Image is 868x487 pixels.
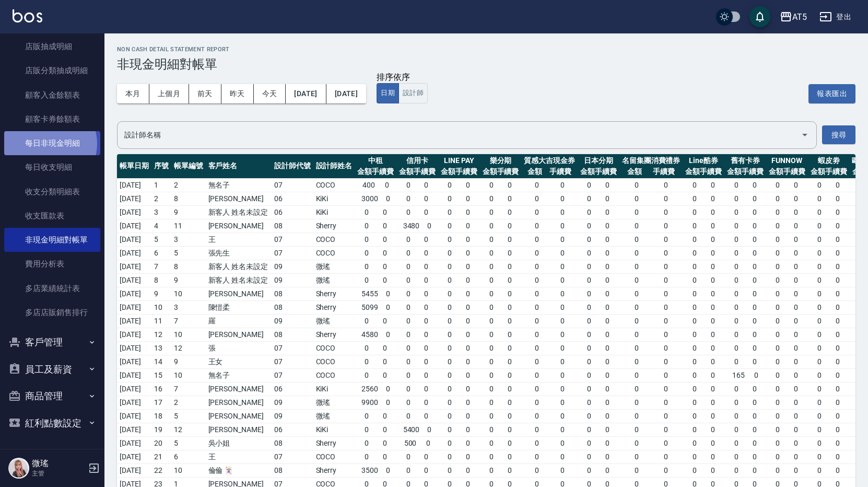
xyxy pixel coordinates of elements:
span: 0 [587,248,591,259]
td: [DATE] [117,205,151,219]
span: 0 [734,193,738,204]
span: 400 [362,180,375,191]
span: 手續費 [497,166,519,177]
span: 0 [664,275,668,286]
span: 0 [587,180,591,191]
span: 0 [365,207,369,218]
span: 0 [664,234,668,245]
span: 0 [508,248,512,259]
span: 金額 [769,166,783,177]
span: 0 [448,193,452,204]
span: 0 [587,275,591,286]
span: 0 [448,248,452,259]
td: Sherry [313,219,355,233]
td: [DATE] [117,178,151,192]
span: 0 [535,180,539,191]
span: 0 [560,261,565,272]
span: 0 [489,261,494,272]
span: 0 [836,180,840,191]
span: 0 [535,234,539,245]
span: 金額 [580,166,595,177]
p: 主管 [32,469,85,478]
span: 0 [836,221,840,231]
span: 0 [560,221,565,231]
td: 王 [206,233,272,246]
span: 金額 [727,166,742,177]
span: 0 [489,221,494,231]
span: 手續費 [414,166,436,177]
td: 08 [272,219,313,233]
a: 店販抽成明細 [4,34,100,59]
span: 0 [508,221,512,231]
span: FUNNOW [769,155,805,166]
span: 樂分期 [483,155,519,166]
span: 0 [693,221,697,231]
span: 0 [508,234,512,245]
span: 手續費 [783,166,805,177]
span: 0 [406,234,410,245]
td: KiKi [313,192,355,205]
span: 0 [448,234,452,245]
span: 金額 [852,166,867,177]
span: 0 [365,221,369,231]
span: 0 [776,180,780,191]
span: 0 [635,234,639,245]
span: 0 [753,180,757,191]
span: 0 [424,261,428,272]
span: 0 [466,180,470,191]
span: 手續費 [549,166,571,177]
span: 0 [836,207,840,218]
span: 0 [711,261,715,272]
span: 0 [587,261,591,272]
span: 質感大吉現金券 [524,155,575,166]
span: 金額 [811,166,825,177]
span: 0 [711,234,715,245]
button: 商品管理 [4,382,100,410]
span: 0 [535,207,539,218]
span: 名留集團消費禮券 [622,155,681,166]
span: 0 [711,180,715,191]
button: 搜尋 [822,125,855,145]
span: 0 [776,221,780,231]
span: 0 [587,193,591,204]
span: 0 [489,207,494,218]
span: 金額 [685,166,700,177]
span: 0 [734,261,738,272]
span: 0 [711,248,715,259]
th: 客戶姓名 [206,154,272,179]
span: 0 [489,275,494,286]
span: 0 [424,275,428,286]
td: KiKi [313,205,355,219]
button: 本月 [117,84,149,103]
span: 蝦皮劵 [811,155,847,166]
span: 0 [508,193,512,204]
span: 0 [693,180,697,191]
span: 0 [753,234,757,245]
td: 2 [151,192,171,205]
span: 0 [753,248,757,259]
span: 0 [365,275,369,286]
span: 0 [776,261,780,272]
td: 07 [272,233,313,246]
span: 0 [385,180,389,191]
span: 0 [560,275,565,286]
td: 5 [171,246,206,260]
span: 金額 [527,166,542,177]
span: 0 [466,275,470,286]
span: 手續費 [653,166,675,177]
span: 0 [693,207,697,218]
span: 0 [587,221,591,231]
span: 0 [817,207,822,218]
span: 0 [693,261,697,272]
a: 每日收支明細 [4,155,100,179]
span: 0 [386,193,390,204]
span: 0 [817,261,822,272]
span: 0 [635,193,639,204]
button: 日期 [377,83,399,103]
span: 0 [587,234,591,245]
span: 0 [817,193,822,204]
a: 報表匯出 [808,88,855,98]
span: 0 [383,261,387,272]
td: [DATE] [117,219,151,233]
span: 0 [664,193,668,204]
